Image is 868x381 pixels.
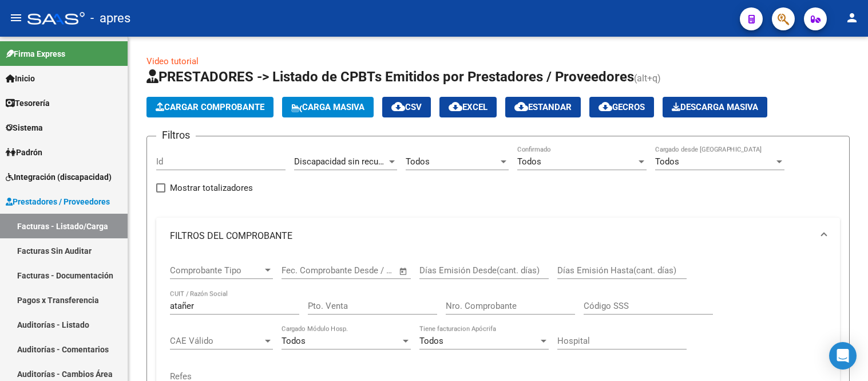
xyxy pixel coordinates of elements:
mat-icon: cloud_download [449,100,462,113]
span: Integración (discapacidad) [6,171,112,183]
mat-icon: person [845,11,859,25]
span: Comprobante Tipo [170,265,263,276]
button: Open calendar [397,265,410,278]
span: CSV [391,102,422,112]
app-download-masive: Descarga masiva de comprobantes (adjuntos) [663,97,767,117]
span: Mostrar totalizadores [170,181,253,195]
span: Firma Express [6,48,65,60]
mat-icon: cloud_download [514,100,528,113]
mat-icon: cloud_download [391,100,405,113]
button: EXCEL [439,97,497,117]
span: (alt+q) [634,73,661,84]
input: Fecha inicio [282,265,328,276]
button: Estandar [505,97,581,117]
span: Tesorería [6,97,50,109]
button: Carga Masiva [282,97,374,117]
mat-panel-title: FILTROS DEL COMPROBANTE [170,230,812,242]
span: Todos [655,156,679,167]
span: Gecros [599,102,645,112]
button: CSV [382,97,431,117]
span: Estandar [514,102,572,112]
span: PRESTADORES -> Listado de CPBTs Emitidos por Prestadores / Proveedores [146,69,634,85]
span: Todos [419,336,443,346]
span: Sistema [6,121,43,134]
span: Discapacidad sin recupero [294,156,395,167]
a: Video tutorial [146,56,199,66]
span: Todos [517,156,541,167]
mat-icon: cloud_download [599,100,612,113]
mat-icon: menu [9,11,23,25]
span: Inicio [6,72,35,85]
div: Open Intercom Messenger [829,342,857,370]
span: CAE Válido [170,336,263,346]
span: Todos [406,156,430,167]
span: Carga Masiva [291,102,364,112]
span: Descarga Masiva [672,102,758,112]
span: Padrón [6,146,42,159]
mat-expansion-panel-header: FILTROS DEL COMPROBANTE [156,218,840,254]
button: Gecros [589,97,654,117]
span: - apres [90,6,130,31]
input: Fecha fin [338,265,394,276]
span: Prestadores / Proveedores [6,195,110,208]
span: Cargar Comprobante [156,102,264,112]
button: Cargar Comprobante [146,97,274,117]
button: Descarga Masiva [663,97,767,117]
h3: Filtros [156,127,196,143]
span: EXCEL [449,102,487,112]
span: Todos [282,336,306,346]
